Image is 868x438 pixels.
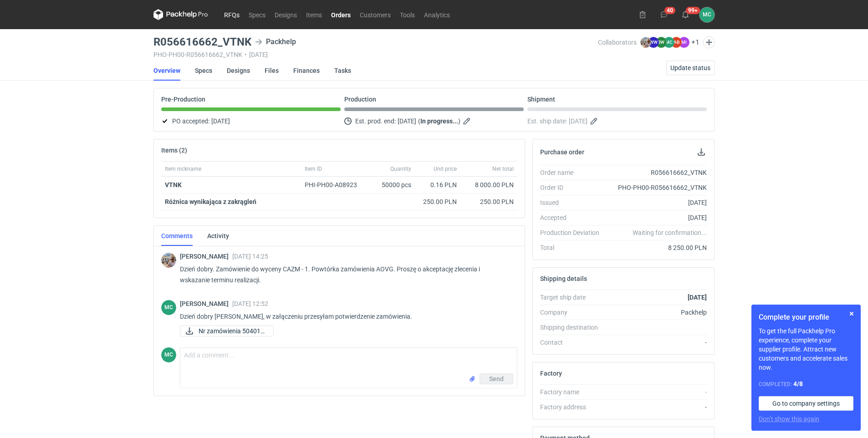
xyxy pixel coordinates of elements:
[180,253,232,260] span: [PERSON_NAME]
[270,9,301,20] a: Designs
[691,38,700,46] button: +1
[420,117,458,125] strong: In progress...
[265,61,279,81] a: Files
[793,380,803,387] strong: 4 / 8
[569,116,587,127] span: [DATE]
[700,7,715,22] button: MC
[334,61,351,81] a: Tasks
[540,183,607,192] div: Order ID
[161,96,205,103] p: Pre-Production
[232,300,268,307] span: [DATE] 12:52
[696,147,707,158] button: Download PO
[759,414,819,423] button: Don’t show this again
[700,7,715,22] div: Marta Czupryniak
[540,168,607,177] div: Order name
[607,243,707,252] div: 8 250.00 PLN
[395,9,419,20] a: Tools
[153,61,180,81] a: Overview
[759,379,853,389] div: Completed:
[540,198,607,207] div: Issued
[180,300,232,307] span: [PERSON_NAME]
[398,116,416,127] span: [DATE]
[540,338,607,347] div: Contact
[464,180,514,189] div: 8 000.00 PLN
[607,213,707,222] div: [DATE]
[688,294,707,301] strong: [DATE]
[640,37,651,48] img: Michał Palasek
[344,116,524,127] div: Est. prod. end:
[180,326,274,336] a: Nr zamówienia 504010...
[540,308,607,317] div: Company
[195,61,212,81] a: Specs
[458,117,460,125] em: )
[207,226,229,246] a: Activity
[540,243,607,252] div: Total
[759,396,853,411] a: Go to company settings
[656,37,667,48] figcaption: BW
[462,116,473,127] button: Edit estimated production end date
[153,36,251,47] h3: R056616662_VTNK
[589,116,600,127] button: Edit estimated shipping date
[344,96,376,103] p: Production
[305,180,366,189] div: PHI-PH00-A08923
[161,116,341,127] div: PO accepted:
[161,347,176,362] figcaption: MC
[355,9,395,20] a: Customers
[464,197,514,206] div: 250.00 PLN
[165,165,201,173] span: Item nickname
[327,9,355,20] a: Orders
[255,36,296,47] div: Packhelp
[678,7,693,22] button: 99+
[540,228,607,237] div: Production Deviation
[305,165,322,173] span: Item ID
[679,37,689,48] figcaption: MI
[161,300,176,315] figcaption: MC
[301,9,327,20] a: Items
[607,387,707,397] div: -
[153,9,208,20] svg: Packhelp Pro
[664,37,674,48] figcaption: MC
[666,61,715,75] button: Update status
[527,96,555,103] p: Shipment
[220,9,244,20] a: RFQs
[492,165,514,173] span: Net total
[540,148,584,156] h2: Purchase order
[434,165,457,173] span: Unit price
[540,323,607,332] div: Shipping destination
[598,39,637,46] span: Collaborators
[846,308,857,319] button: Skip for now
[161,147,187,154] h2: Items (2)
[244,9,270,20] a: Specs
[657,7,671,22] button: 40
[480,373,513,384] button: Send
[419,180,457,189] div: 0.16 PLN
[759,326,853,372] p: To get the full Packhelp Pro experience, complete your supplier profile. Attract new customers an...
[161,226,193,246] a: Comments
[180,264,510,285] p: Dzień dobry. Zamówienie do wyceny CAZM - 1. Powtórka zamówienia AOVG. Proszę o akceptację zleceni...
[153,51,598,58] div: PHO-PH00-R056616662_VTNK [DATE]
[540,387,607,397] div: Factory name
[232,253,268,260] span: [DATE] 14:25
[211,116,230,127] span: [DATE]
[227,61,250,81] a: Designs
[293,61,320,81] a: Finances
[607,338,707,347] div: -
[418,117,420,125] em: (
[419,9,454,20] a: Analytics
[199,326,266,336] span: Nr zamówienia 504010...
[540,293,607,302] div: Target ship date
[369,177,415,194] div: 50000 pcs
[180,311,510,322] p: Dzień dobry [PERSON_NAME], w załączeniu przesyłam potwierdzenie zamówienia.
[180,326,271,336] div: Nr zamówienia 5040108789.pdf
[390,165,411,173] span: Quantity
[759,312,853,323] h1: Complete your profile
[489,376,504,382] span: Send
[527,116,707,127] div: Est. ship date:
[607,308,707,317] div: Packhelp
[540,213,607,222] div: Accepted
[161,300,176,315] div: Marta Czupryniak
[540,275,587,282] h2: Shipping details
[165,198,256,205] strong: Różnica wynikająca z zakrągleń
[607,168,707,177] div: R056616662_VTNK
[607,183,707,192] div: PHO-PH00-R056616662_VTNK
